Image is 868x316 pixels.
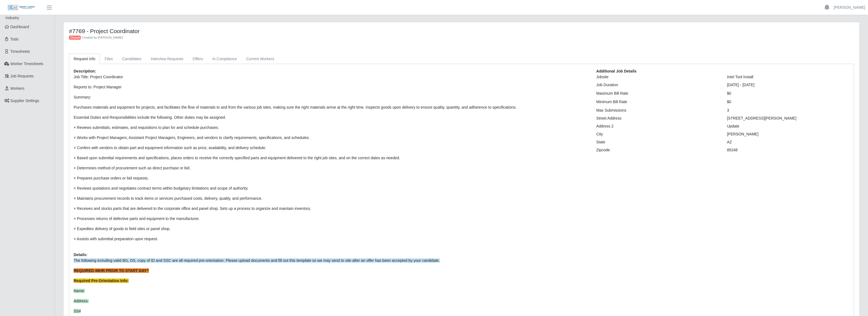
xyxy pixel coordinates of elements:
b: Additional Job Details [596,69,636,73]
p: × Assists with submittal preparation upon request. [74,236,588,242]
a: In Compliance [208,54,242,64]
p: Purchases materials and equipment for projects, and facilitates the flow of materials to and from... [74,105,588,110]
div: Street Address [592,115,723,121]
span: Industry [5,16,19,20]
div: Zipcode [592,147,723,153]
span: SS# [74,309,81,313]
a: Files [100,54,117,64]
span: Created by [PERSON_NAME] [82,36,123,39]
span: Name: [74,289,85,293]
a: Interview Requests [146,54,188,64]
div: Intel Tool Install [723,74,853,80]
p: × Maintains procurement records to track items or services purchased costs, delivery, quality, an... [74,196,588,201]
p: × Processes returns of defective parts and equipment to the manufacturer. [74,216,588,222]
div: City [592,131,723,137]
p: Reports to: Project Manager [74,84,588,90]
div: 85248 [723,147,853,153]
div: State [592,139,723,145]
h4: #7769 - Project Coordinator [69,28,656,34]
a: Current Workers [241,54,279,64]
b: Details: [74,253,88,257]
div: $0 [723,99,853,105]
div: Max Submissions [592,108,723,113]
span: Closed [69,36,81,40]
p: × Based upon submittal requirements and specifications, places orders to receive the correctly sp... [74,155,588,161]
p: × Reviews submittals, estimates, and requisitions to plan for and schedule purchases. [74,125,588,131]
div: Address 2 [592,123,723,129]
div: Job Duration [592,82,723,88]
p: × Works with Project Managers, Assistant Project Managers, Engineers, and vendors to clarify requ... [74,135,588,141]
span: Job Requests [10,74,34,78]
div: $0 [723,91,853,96]
p: Summary: [74,94,588,100]
strong: Required Pre-Orientation Info: [74,279,129,283]
div: [PERSON_NAME] [723,131,853,137]
b: Description: [74,69,96,73]
a: [PERSON_NAME] [834,5,865,10]
p: × Expedites delivery of goods to field sites or panel shop. [74,226,588,232]
div: [DATE] - [DATE] [723,82,853,88]
a: Request Info [69,54,100,64]
span: Todo [10,37,19,41]
p: × Reviews quotations and negotiates contract terms within budgetary limitations and scope of auth... [74,185,588,191]
div: 3 [723,108,853,113]
div: [STREET_ADDRESS][PERSON_NAME] [723,115,853,121]
span: Timesheets [10,49,30,54]
span: The following including valid BG, DS, copy of ID and SSC are all required pre-orientation. Please... [74,258,440,263]
p: Essential Duties and Responsibilities include the following. Other duties may be assigned. [74,115,588,120]
span: Address: [74,299,89,303]
p: × Prepares purchase orders or bid requests. [74,175,588,181]
a: Candidates [117,54,146,64]
div: Update [723,123,853,129]
div: Minimum Bill Rate [592,99,723,105]
p: × Determines method of procurement such as direct purchase or bid. [74,165,588,171]
a: Offers [188,54,208,64]
img: SLM Logo [8,5,35,11]
span: Worker Timesheets [10,62,43,66]
p: × Confers with vendors to obtain part and equipment information such as price, availability, and ... [74,145,588,151]
span: Supplier Settings [10,98,39,103]
span: Workers [10,86,25,91]
span: Dashboard [10,25,29,29]
div: AZ [723,139,853,145]
strong: REQUIRED 48HR PRIOR TO START DAY^ [74,268,149,273]
div: Jobsite [592,74,723,80]
div: Maximum Bill Rate [592,91,723,96]
p: Job Title: Project Coordinator [74,74,588,80]
p: × Receives and stocks parts that are delivered to the corporate office and panel shop. Sets up a ... [74,206,588,211]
